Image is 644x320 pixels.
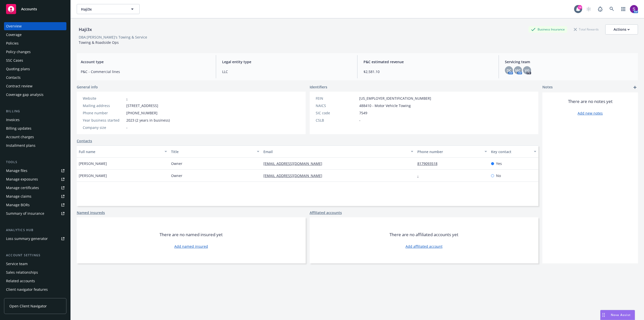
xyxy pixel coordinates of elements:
div: Loss summary generator [6,235,48,243]
a: Start snowing [584,4,594,14]
a: Overview [4,22,66,30]
button: Phone number [415,146,489,158]
div: FEIN [316,96,357,101]
div: Manage certificates [6,184,39,192]
a: Affiliated accounts [310,210,342,215]
div: Manage files [6,167,27,175]
span: 7549 [359,110,367,116]
a: Policies [4,39,66,47]
a: Manage files [4,167,66,175]
div: Email [263,149,408,154]
a: - [126,96,128,101]
div: DBA: [PERSON_NAME]'s Towing & Service [79,34,147,40]
a: Related accounts [4,277,66,285]
div: 14 [578,5,582,10]
a: Manage claims [4,192,66,200]
a: Add named insured [174,244,208,249]
span: [PHONE_NUMBER] [126,110,157,116]
span: 2023 (2 years in business) [126,118,170,123]
button: Haji3x [77,4,140,14]
a: Accounts [4,2,66,16]
button: Title [169,146,261,158]
div: Year business started [83,118,124,123]
span: 488410 - Motor Vehicle Towing [359,103,411,108]
span: There are no notes yet [568,98,613,104]
div: Manage exposures [6,175,38,183]
span: VG [525,68,530,73]
button: Full name [77,146,169,158]
button: Email [261,146,415,158]
img: photo [630,5,638,13]
div: Analytics hub [4,228,66,233]
span: - [126,125,128,130]
span: LLC [222,69,351,74]
span: Accounts [21,7,37,11]
span: Nova Assist [611,313,631,317]
a: SSC Cases [4,56,66,64]
span: - [359,118,360,123]
span: Open Client Navigator [9,303,47,309]
a: Manage certificates [4,184,66,192]
a: Search [607,4,617,14]
a: Manage BORs [4,201,66,209]
div: Sales relationships [6,268,38,276]
div: Client navigator features [6,286,48,294]
div: SSC Cases [6,56,23,64]
span: Owner [171,161,182,166]
div: Manage BORs [6,201,30,209]
div: Drag to move [600,310,607,320]
a: Billing updates [4,124,66,132]
button: Nova Assist [600,310,635,320]
a: Quoting plans [4,65,66,73]
a: Client navigator features [4,286,66,294]
a: Invoices [4,116,66,124]
div: Company size [83,125,124,130]
div: Title [171,149,254,154]
span: [STREET_ADDRESS] [126,103,158,108]
a: Sales relationships [4,268,66,276]
span: General info [77,84,98,90]
a: Add new notes [578,111,603,116]
button: Key contact [489,146,538,158]
div: Quoting plans [6,65,30,73]
span: Yes [496,161,502,166]
a: Contacts [4,74,66,82]
span: DC [507,68,511,73]
button: Actions [605,24,638,34]
a: - [417,173,423,178]
div: Installment plans [6,141,35,150]
span: [PERSON_NAME] [79,173,107,178]
a: Report a Bug [595,4,605,14]
div: Billing [4,109,66,114]
a: Coverage [4,31,66,39]
div: Key contact [491,149,531,154]
span: [PERSON_NAME] [79,161,107,166]
span: Haji3x [81,7,125,12]
div: Policies [6,39,19,47]
span: [US_EMPLOYER_IDENTIFICATION_NUMBER] [359,96,431,101]
div: NAICS [316,103,357,108]
a: Add affiliated account [406,244,442,249]
div: Invoices [6,116,20,124]
a: Account charges [4,133,66,141]
span: Account type [81,59,210,64]
div: Full name [79,149,162,154]
div: CSLB [316,118,357,123]
div: Mailing address [83,103,124,108]
a: Service team [4,260,66,268]
a: Loss summary generator [4,235,66,243]
div: Actions [614,25,630,34]
div: Phone number [417,149,482,154]
div: Summary of insurance [6,209,44,218]
a: 8179093518 [417,161,441,166]
div: Coverage gap analysis [6,91,44,99]
a: Switch app [618,4,628,14]
a: Contacts [77,138,92,144]
div: Billing updates [6,124,31,132]
div: Phone number [83,110,124,116]
div: Related accounts [6,277,35,285]
span: P&C - Commercial lines [81,69,210,74]
span: No [496,173,501,178]
div: Overview [6,22,22,30]
div: Manage claims [6,192,31,200]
